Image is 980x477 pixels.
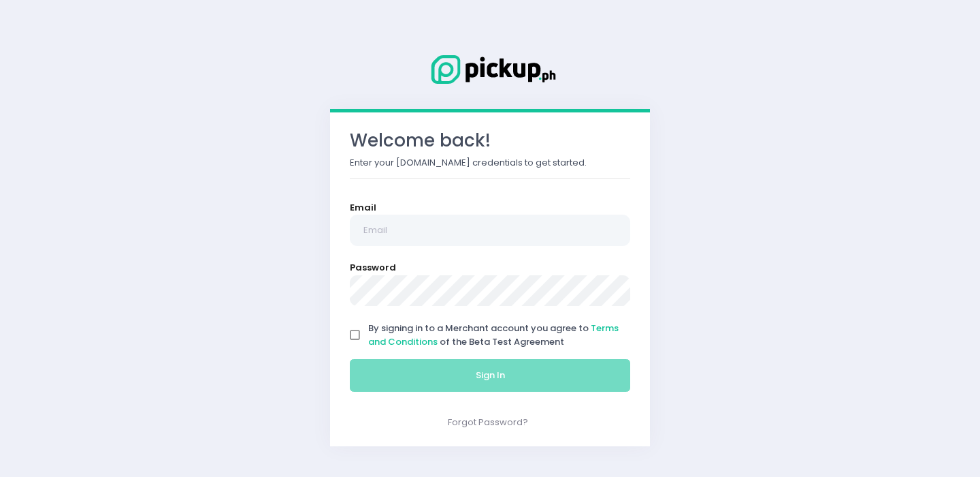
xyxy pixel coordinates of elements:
p: Enter your [DOMAIN_NAME] credentials to get started. [350,156,630,170]
span: By signing in to a Merchant account you agree to of the Beta Test Agreement [368,322,619,348]
span: Sign In [476,369,505,382]
a: Terms and Conditions [368,322,619,348]
button: Sign In [350,359,630,392]
h3: Welcome back! [350,130,630,151]
a: Forgot Password? [448,416,528,429]
label: Email [350,201,376,215]
img: Logo [422,52,558,87]
input: Email [350,215,630,246]
label: Password [350,261,396,275]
